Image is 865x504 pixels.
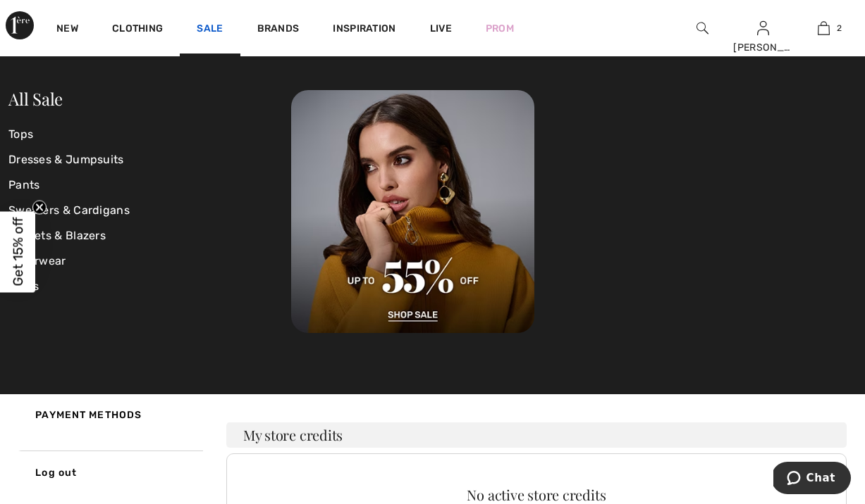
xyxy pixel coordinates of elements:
a: Sweaters & Cardigans [8,198,291,223]
a: Tops [8,122,291,147]
a: All Sale [8,87,63,110]
a: Pants [8,172,291,198]
img: 250825113019_d881a28ff8cb6.jpg [291,90,534,333]
a: 2 [794,20,853,37]
iframe: Opens a widget where you can chat to one of our agents [773,462,851,497]
a: Prom [486,21,514,36]
a: Clothing [112,23,163,37]
div: No active store credits [261,488,812,502]
span: 2 [837,22,842,34]
a: Log out [18,451,203,494]
a: Jackets & Blazers [8,223,291,248]
button: Close teaser [32,201,47,215]
a: Skirts [8,274,291,299]
a: Dresses & Jumpsuits [8,147,291,172]
h3: My store credits [226,422,847,448]
a: Sale [197,23,223,37]
a: New [56,23,78,37]
img: My Info [757,20,769,37]
img: 1ère Avenue [6,11,34,39]
span: Get 15% off [10,218,26,286]
a: Sign In [757,21,769,34]
span: Inspiration [333,23,395,37]
img: My Bag [818,20,830,37]
a: Outerwear [8,248,291,274]
a: Live [430,21,452,36]
img: search the website [697,20,708,37]
div: [PERSON_NAME] [733,40,792,55]
a: Brands [257,23,300,37]
a: Payment Methods [18,393,203,436]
